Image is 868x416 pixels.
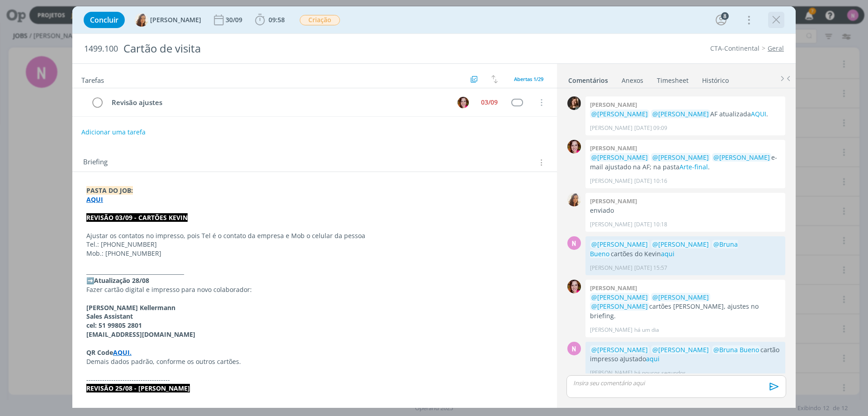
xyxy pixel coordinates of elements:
a: Arte-final [679,163,708,171]
p: [PERSON_NAME] [590,264,632,272]
p: cartão impresso aJustado [590,345,781,364]
span: @[PERSON_NAME] [652,345,709,354]
span: 09:58 [269,15,285,24]
p: [PERSON_NAME] [590,177,632,185]
div: 8 [721,12,729,20]
span: @[PERSON_NAME] [652,240,709,249]
p: ____________________________________ [86,267,543,276]
span: @[PERSON_NAME] [652,293,709,301]
span: @[PERSON_NAME] [591,153,648,162]
span: @[PERSON_NAME] [591,110,648,118]
div: Revisão ajustes [108,97,449,108]
a: aqui [661,249,675,258]
button: 09:58 [253,13,287,27]
img: B [567,280,581,293]
img: B [567,140,581,153]
span: Abertas 1/29 [514,76,543,82]
p: [PERSON_NAME] [590,326,632,334]
strong: QR Code [86,348,113,357]
span: há poucos segundos [634,369,686,377]
a: Histórico [702,72,729,85]
a: AQUI [86,195,103,204]
span: há um dia [634,326,659,334]
a: AQUI [751,110,766,118]
b: [PERSON_NAME] [590,284,637,292]
span: @[PERSON_NAME] [713,153,770,162]
span: @Bruna Bueno [713,345,759,354]
span: [DATE] 09:09 [634,124,667,132]
span: [DATE] 10:16 [634,177,667,185]
p: enviado [590,206,781,215]
p: e-mail ajustado na AF; na pasta . [590,153,781,172]
span: [DATE] 10:18 [634,220,667,229]
span: @[PERSON_NAME] [652,110,709,118]
strong: REVISÃO 03/09 - CARTÕES KEVIN [86,213,188,222]
strong: Sales Assistant [86,312,133,320]
a: AQUI. [113,348,132,357]
a: Geral [768,44,784,53]
a: Timesheet [656,72,689,85]
span: [DATE] 15:57 [634,264,667,272]
p: Fazer cartão digital e impresso para novo colaborador: [86,285,543,294]
span: @[PERSON_NAME] [591,345,648,354]
div: N [567,342,581,355]
p: cartões do Kevin [590,240,781,258]
button: B [456,96,470,109]
b: [PERSON_NAME] [590,100,637,109]
button: Criação [299,14,340,26]
strong: [PERSON_NAME] Kellermann [86,303,175,312]
div: 30/09 [226,17,244,23]
p: ------------------------------------- [86,375,543,384]
a: aqui [646,354,660,363]
span: @[PERSON_NAME] [652,153,709,162]
img: V [567,193,581,206]
strong: ➡️Atualização 28/08 [86,276,149,285]
p: [PERSON_NAME] [590,369,632,377]
div: N [567,236,581,250]
div: 03/09 [481,99,498,105]
strong: cel: 51 99805 2801 [86,321,142,330]
img: arrow-down-up.svg [491,75,498,83]
div: dialog [72,6,796,408]
span: Briefing [83,157,108,168]
span: [PERSON_NAME] [150,17,201,23]
b: [PERSON_NAME] [590,144,637,152]
p: Ajustar os contatos no impresso, pois Tel é o contato da empresa e Mob o celular da pessoa [86,231,543,240]
div: Cartão de visita [120,38,489,60]
p: Mob.: [PHONE_NUMBER] [86,249,543,258]
span: @[PERSON_NAME] [591,302,648,311]
p: Demais dados padrão, conforme os outros cartões. [86,357,543,366]
b: [PERSON_NAME] [590,197,637,205]
button: Concluir [84,12,125,28]
strong: [EMAIL_ADDRESS][DOMAIN_NAME] [86,330,195,339]
span: @Bruna Bueno [590,240,738,258]
a: Comentários [568,72,609,85]
p: [PERSON_NAME] [590,220,632,229]
a: CTA-Continental [710,44,759,53]
span: 1499.100 [84,44,118,54]
strong: REVISÃO 25/08 - [PERSON_NAME] [86,384,190,392]
button: V[PERSON_NAME] [135,13,201,27]
button: 8 [714,13,728,27]
span: Tarefas [81,74,104,85]
img: L [567,96,581,110]
div: Anexos [622,76,643,85]
span: @[PERSON_NAME] [591,293,648,301]
span: Concluir [90,16,118,24]
p: AF atualizada . [590,110,781,119]
button: Adicionar uma tarefa [81,124,146,140]
p: cartões [PERSON_NAME], ajustes no briefing. [590,293,781,320]
img: V [135,13,148,27]
strong: PASTA DO JOB: [86,186,133,195]
img: B [458,97,469,108]
p: Tel.: [PHONE_NUMBER] [86,240,543,249]
p: [PERSON_NAME] [590,124,632,132]
span: @[PERSON_NAME] [591,240,648,249]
